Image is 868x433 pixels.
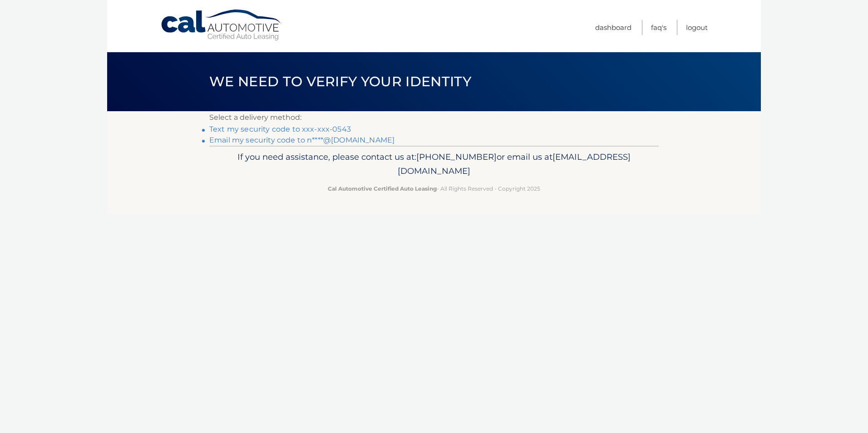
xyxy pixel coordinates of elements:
[209,125,351,133] a: Text my security code to xxx-xxx-0543
[215,184,653,193] p: - All Rights Reserved - Copyright 2025
[215,150,653,179] p: If you need assistance, please contact us at: or email us at
[595,20,631,35] a: Dashboard
[651,20,666,35] a: FAQ's
[686,20,708,35] a: Logout
[209,136,395,144] a: Email my security code to n****@[DOMAIN_NAME]
[209,73,471,90] span: We need to verify your identity
[328,185,437,192] strong: Cal Automotive Certified Auto Leasing
[416,152,497,162] span: [PHONE_NUMBER]
[160,9,283,41] a: Cal Automotive
[209,111,659,124] p: Select a delivery method:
